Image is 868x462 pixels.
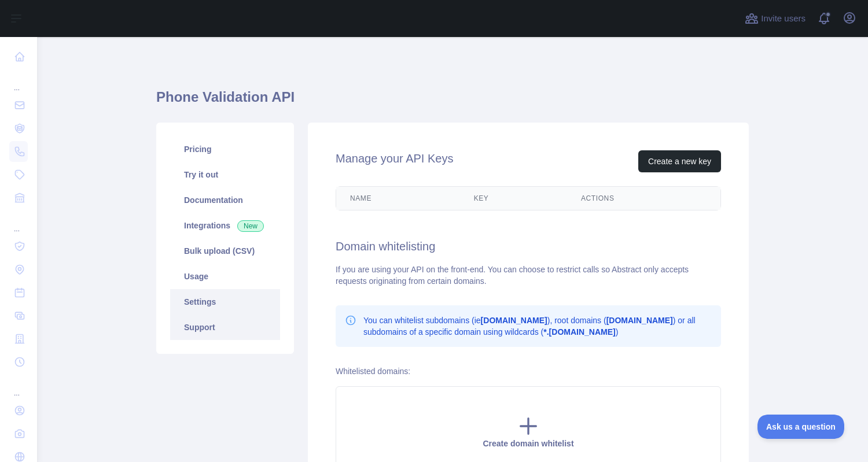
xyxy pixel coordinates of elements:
a: Pricing [170,136,280,162]
span: Invite users [761,12,806,25]
button: Create a new key [638,150,721,172]
div: ... [9,69,28,93]
b: [DOMAIN_NAME] [481,316,547,325]
a: Integrations New [170,213,280,238]
a: Support [170,315,280,340]
th: Name [336,187,460,210]
h2: Manage your API Keys [336,150,453,172]
label: Whitelisted domains: [336,367,410,376]
span: New [237,220,264,232]
a: Documentation [170,187,280,213]
b: [DOMAIN_NAME] [606,316,673,325]
h1: Phone Validation API [156,88,749,116]
div: ... [9,210,28,234]
th: Actions [567,187,720,210]
h2: Domain whitelisting [336,238,721,254]
a: Try it out [170,162,280,187]
div: ... [9,375,28,398]
a: Settings [170,289,280,315]
span: Create domain whitelist [483,439,573,448]
b: *.[DOMAIN_NAME] [543,327,615,337]
div: If you are using your API on the front-end. You can choose to restrict calls so Abstract only acc... [336,264,721,287]
p: You can whitelist subdomains (ie ), root domains ( ) or all subdomains of a specific domain using... [363,315,712,338]
iframe: Toggle Customer Support [757,415,845,439]
a: Bulk upload (CSV) [170,238,280,264]
th: Key [460,187,567,210]
button: Invite users [742,9,808,28]
a: Usage [170,264,280,289]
